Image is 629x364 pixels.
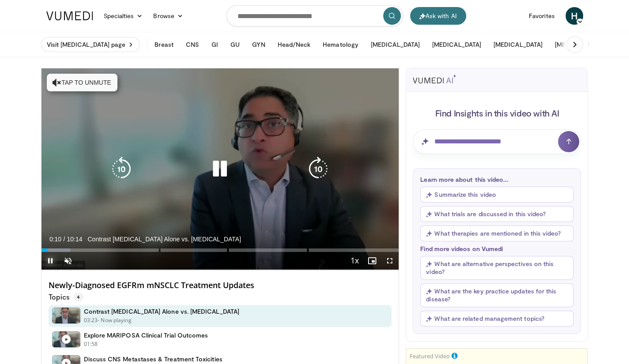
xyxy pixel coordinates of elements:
[413,75,456,83] img: vumedi-ai-logo.svg
[420,187,573,203] button: Summarize this video
[46,11,93,20] img: VuMedi Logo
[427,36,486,53] button: [MEDICAL_DATA]
[225,36,245,53] button: GU
[420,176,573,183] p: Learn more about this video...
[41,252,59,270] button: Pause
[410,352,450,360] small: Featured Video
[363,252,381,270] button: Enable picture-in-picture mode
[365,36,425,53] button: [MEDICAL_DATA]
[420,245,573,252] p: Find more videos on Vumedi
[98,7,148,25] a: Specialties
[49,236,61,243] span: 0:10
[206,36,223,53] button: GI
[84,308,239,315] h4: Contrast [MEDICAL_DATA] Alone vs. [MEDICAL_DATA]
[84,316,98,324] p: 03:23
[148,7,188,25] a: Browse
[346,252,363,270] button: Playback Rate
[420,225,573,241] button: What therapies are mentioned in this video?
[64,236,65,243] span: /
[413,107,581,119] h4: Find Insights in this video with AI
[98,316,132,324] p: - Now playing
[420,206,573,222] button: What trials are discussed in this video?
[149,36,178,53] button: Breast
[565,7,583,25] a: H
[420,256,573,280] button: What are alternative perspectives on this video?
[41,248,399,252] div: Progress Bar
[67,236,82,243] span: 10:14
[84,355,222,363] h4: Discuss CNS Metastases & Treatment Toxicities
[247,36,270,53] button: GYN
[181,36,204,53] button: CNS
[413,129,581,154] input: Question for AI
[420,283,573,307] button: What are the key practice updates for this disease?
[41,37,140,52] a: Visit [MEDICAL_DATA] page
[84,340,98,348] p: 01:58
[381,252,399,270] button: Fullscreen
[550,36,609,53] button: [MEDICAL_DATA]
[524,7,560,25] a: Favorites
[49,293,83,301] p: Topics
[488,36,548,53] button: [MEDICAL_DATA]
[410,7,466,25] button: Ask with AI
[41,68,399,270] video-js: Video Player
[73,293,83,301] span: 4
[420,311,573,326] button: What are related management topics?
[47,74,117,91] button: Tap to unmute
[49,281,392,290] h4: Newly-Diagnosed EGFRm mNSCLC Treatment Updates
[87,235,241,243] span: Contrast [MEDICAL_DATA] Alone vs. [MEDICAL_DATA]
[84,331,208,339] h4: Explore MARIPOSA Clinical Trial Outcomes
[272,36,316,53] button: Head/Neck
[226,5,403,26] input: Search topics, interventions
[317,36,364,53] button: Hematology
[59,252,77,270] button: Unmute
